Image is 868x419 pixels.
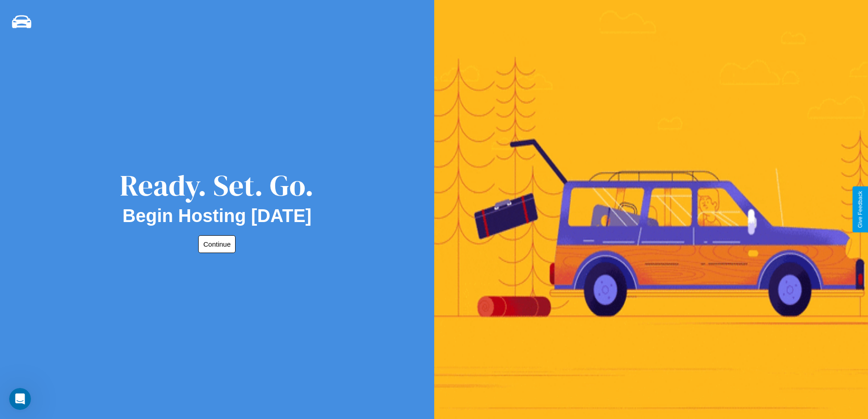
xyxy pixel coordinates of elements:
h2: Begin Hosting [DATE] [123,206,312,226]
button: Continue [198,235,236,253]
div: Give Feedback [857,191,863,228]
div: Ready. Set. Go. [120,165,314,206]
iframe: Intercom live chat [9,388,31,410]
